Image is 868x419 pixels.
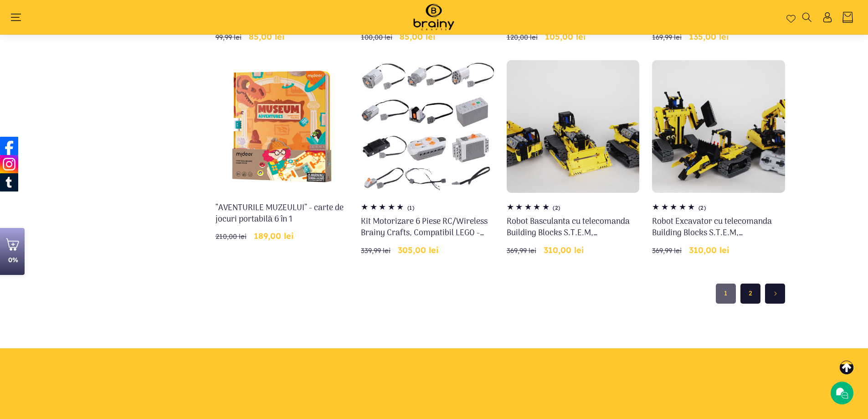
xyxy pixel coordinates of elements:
summary: Meniu [15,12,26,22]
a: Kit Motorizare 6 Piese RC/Wireless Brainy Crafts, Compatibil LEGO - Transformă-ți construcțiile î... [361,216,494,239]
nav: Paginare [216,284,785,304]
img: Brainy Crafts [404,2,463,32]
a: Wishlist page link [786,13,796,22]
img: Chat icon [835,386,849,400]
a: “AVENTURILE MUZEULUI” - carte de jocuri portabilă 6 în 1 [216,202,349,225]
a: Robot Excavator cu telecomanda Building Blocks S.T.E.M, Programabil 3 in 1, Echipament de constru... [652,216,785,239]
summary: Căutați [801,12,812,22]
a: Pagina 2 [740,284,760,304]
a: Robot Basculanta cu telecomanda Building Blocks S.T.E.M, Programabil 3 in 1, pentru interior si e... [507,216,640,239]
a: Pagina 1 [716,284,736,304]
a: Pagina următoare [765,284,785,304]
